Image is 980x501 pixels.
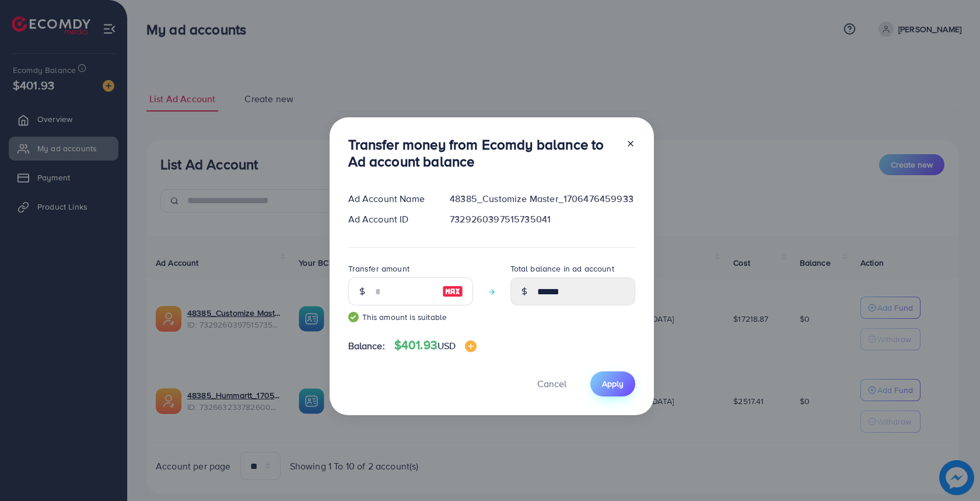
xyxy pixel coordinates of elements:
[440,192,644,206] div: 48385_Customize Master_1706476459933
[348,263,409,274] label: Transfer amount
[537,377,566,390] span: Cancel
[440,213,644,226] div: 7329260397515735041
[442,284,463,298] img: image
[339,192,441,206] div: Ad Account Name
[339,213,441,226] div: Ad Account ID
[394,338,477,353] h4: $401.93
[465,340,477,352] img: image
[602,378,624,389] span: Apply
[590,371,635,396] button: Apply
[348,311,473,323] small: This amount is suitable
[510,263,614,274] label: Total balance in ad account
[348,339,385,353] span: Balance:
[348,312,359,322] img: guide
[523,371,581,396] button: Cancel
[348,136,617,170] h3: Transfer money from Ecomdy balance to Ad account balance
[437,339,456,352] span: USD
